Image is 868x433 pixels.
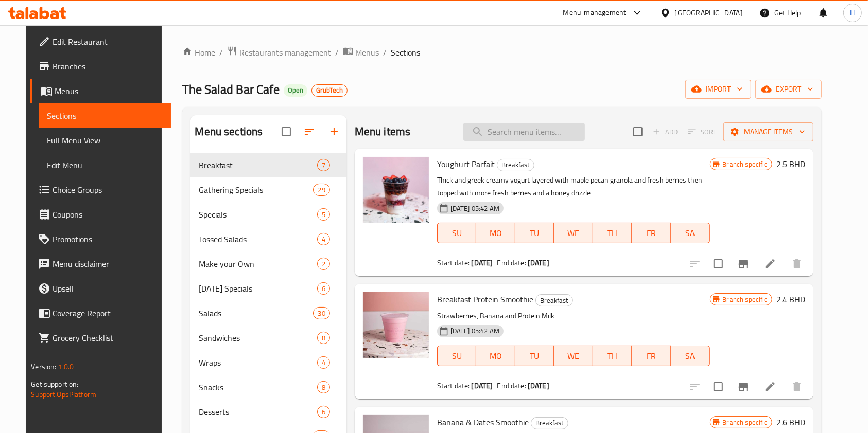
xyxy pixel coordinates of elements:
div: Specials [199,208,317,221]
span: Upsell [53,282,163,295]
span: 8 [318,333,329,343]
span: End date: [497,379,526,392]
h2: Menu items [355,124,411,139]
div: Breakfast [497,159,534,171]
span: [DATE] 05:42 AM [446,326,504,336]
a: Branches [30,54,171,79]
img: Breakfast Protein Smoothie [363,292,429,358]
span: Youghurt Parfait [437,156,495,172]
span: 30 [314,309,329,318]
span: SA [675,349,706,364]
button: SA [671,223,710,243]
span: Start date: [437,379,470,392]
div: Desserts [199,406,317,418]
span: 1.0.0 [58,360,74,373]
div: items [317,208,330,221]
div: items [317,406,330,418]
span: Banana & Dates Smoothie [437,414,529,430]
span: Open [284,86,307,95]
a: Restaurants management [227,46,331,59]
div: items [317,233,330,245]
p: Strawberries, Banana and Protein Milk [437,310,710,322]
span: 8 [318,383,329,392]
span: 6 [318,284,329,294]
button: WE [554,223,593,243]
span: Breakfast [531,417,568,429]
div: Gathering Specials29 [190,177,346,202]
div: items [317,332,330,344]
a: Edit Menu [39,153,171,177]
a: Choice Groups [30,177,171,202]
span: Breakfast [199,159,317,171]
span: Make your Own [199,258,317,270]
span: Tossed Salads [199,233,317,245]
button: WE [554,346,593,366]
span: 29 [314,185,329,195]
a: Sections [39,103,171,128]
span: Wraps [199,356,317,369]
div: items [317,159,330,171]
button: TU [515,223,554,243]
nav: breadcrumb [182,46,821,59]
span: Branch specific [719,295,772,304]
span: GrubTech [312,86,347,95]
span: Manage items [732,125,805,138]
span: Breakfast Protein Smoothie [437,292,533,307]
span: TU [519,226,550,241]
button: SA [671,346,710,366]
a: Home [182,46,215,59]
span: Gathering Specials [199,184,313,196]
li: / [383,46,387,59]
h6: 2.6 BHD [776,415,805,429]
span: Select section first [682,124,723,140]
span: [DATE] 05:42 AM [446,204,504,213]
button: FR [632,346,671,366]
span: MO [480,349,511,364]
span: Select all sections [275,121,297,142]
div: items [313,307,329,319]
span: Sections [47,110,163,122]
a: Menu disclaimer [30,251,171,276]
div: Make your Own2 [190,251,346,276]
span: SA [675,226,706,241]
span: Coverage Report [53,307,163,319]
a: Promotions [30,227,171,251]
span: Coupons [53,208,163,221]
div: [GEOGRAPHIC_DATA] [675,7,743,19]
span: Branch specific [719,418,772,427]
span: Start date: [437,256,470,269]
span: FR [636,349,667,364]
input: search [463,123,585,141]
span: TH [597,349,628,364]
button: export [755,80,822,99]
div: Salads30 [190,301,346,326]
span: Select to update [707,376,729,398]
b: [DATE] [528,256,549,269]
span: 4 [318,358,329,368]
span: 6 [318,407,329,417]
button: MO [476,346,515,366]
span: Branches [53,60,163,73]
span: The Salad Bar Cafe [182,78,280,101]
a: Coupons [30,202,171,227]
a: Support.OpsPlatform [31,388,96,401]
button: Branch-specific-item [731,251,756,276]
span: End date: [497,256,526,269]
div: Snacks [199,381,317,393]
div: Ramadan Specials [199,282,317,295]
button: import [685,80,751,99]
li: / [335,46,339,59]
b: [DATE] [528,379,549,392]
span: 5 [318,210,329,220]
span: import [693,83,743,96]
span: TU [519,349,550,364]
span: Breakfast [536,295,572,306]
span: MO [480,226,511,241]
button: TH [593,223,632,243]
div: items [317,356,330,369]
button: delete [785,251,809,276]
span: Edit Restaurant [53,35,163,48]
